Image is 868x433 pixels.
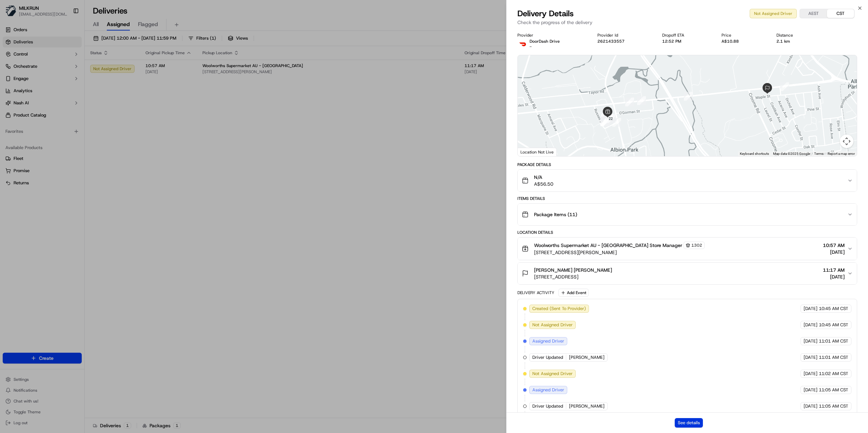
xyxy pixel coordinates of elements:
[534,181,553,187] span: A$56.50
[819,403,848,409] span: 11:05 AM CST
[804,322,817,328] span: [DATE]
[800,9,827,18] button: AEST
[604,114,612,123] div: 21
[517,19,857,26] p: Check the progress of the delivery
[601,117,610,126] div: 20
[819,371,848,377] span: 11:02 AM CST
[840,135,853,148] button: Map camera controls
[827,9,854,18] button: CST
[530,39,560,44] p: DoorDash Drive
[804,306,817,312] span: [DATE]
[625,98,634,106] div: 5
[518,204,857,225] button: Package Items (11)
[534,174,553,181] span: N/A
[773,152,810,156] span: Map data ©2025 Google
[606,114,615,123] div: 22
[776,39,820,44] div: 2.1 km
[804,403,817,409] span: [DATE]
[804,387,817,393] span: [DATE]
[600,117,609,126] div: 18
[517,33,587,38] div: Provider
[518,170,857,191] button: N/AA$56.50
[532,338,564,344] span: Assigned Driver
[530,44,532,49] span: -
[517,290,554,295] div: Delivery Activity
[601,108,610,117] div: 13
[823,249,845,255] span: [DATE]
[597,33,651,38] div: Provider Id
[740,151,769,156] button: Keyboard shortcuts
[819,387,848,393] span: 11:05 AM CST
[823,267,845,273] span: 11:17 AM
[684,92,693,101] div: 4
[823,242,845,249] span: 10:57 AM
[780,82,789,91] div: 11
[804,371,817,377] span: [DATE]
[675,418,703,428] button: See details
[819,338,848,344] span: 11:01 AM CST
[819,306,848,312] span: 10:45 AM CST
[517,196,857,201] div: Items Details
[532,354,563,360] span: Driver Updated
[569,403,605,409] span: [PERSON_NAME]
[517,39,528,49] img: doordash_logo_v2.png
[662,39,711,44] div: 12:52 PM
[532,371,573,377] span: Not Assigned Driver
[517,8,574,19] span: Delivery Details
[534,249,705,256] span: [STREET_ADDRESS][PERSON_NAME]
[532,306,586,312] span: Created (Sent To Provider)
[828,152,855,156] a: Report a map error
[814,152,824,156] a: Terms (opens in new tab)
[534,273,612,280] span: [STREET_ADDRESS]
[569,354,605,360] span: [PERSON_NAME]
[534,267,612,273] span: [PERSON_NAME] [PERSON_NAME]
[532,403,563,409] span: Driver Updated
[819,354,848,360] span: 11:01 AM CST
[776,33,820,38] div: Distance
[518,148,557,156] div: Location Not Live
[534,242,682,249] span: Woolworths Supermarket AU - [GEOGRAPHIC_DATA] Store Manager
[804,338,817,344] span: [DATE]
[819,322,848,328] span: 10:45 AM CST
[532,387,564,393] span: Assigned Driver
[823,273,845,280] span: [DATE]
[804,354,817,360] span: [DATE]
[518,238,857,260] button: Woolworths Supermarket AU - [GEOGRAPHIC_DATA] Store Manager1302[STREET_ADDRESS][PERSON_NAME]10:57...
[517,230,857,235] div: Location Details
[662,33,711,38] div: Dropoff ETA
[600,117,609,125] div: 14
[558,289,589,297] button: Add Event
[518,263,857,284] button: [PERSON_NAME] [PERSON_NAME][STREET_ADDRESS]11:17 AM[DATE]
[637,96,646,105] div: 12
[519,147,542,156] a: Open this area in Google Maps (opens a new window)
[532,322,573,328] span: Not Assigned Driver
[517,162,857,167] div: Package Details
[722,33,766,38] div: Price
[722,39,766,44] div: A$10.88
[519,147,542,156] img: Google
[691,243,702,248] span: 1302
[534,211,577,218] span: Package Items ( 11 )
[612,118,621,127] div: 6
[597,39,625,44] button: 2621433557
